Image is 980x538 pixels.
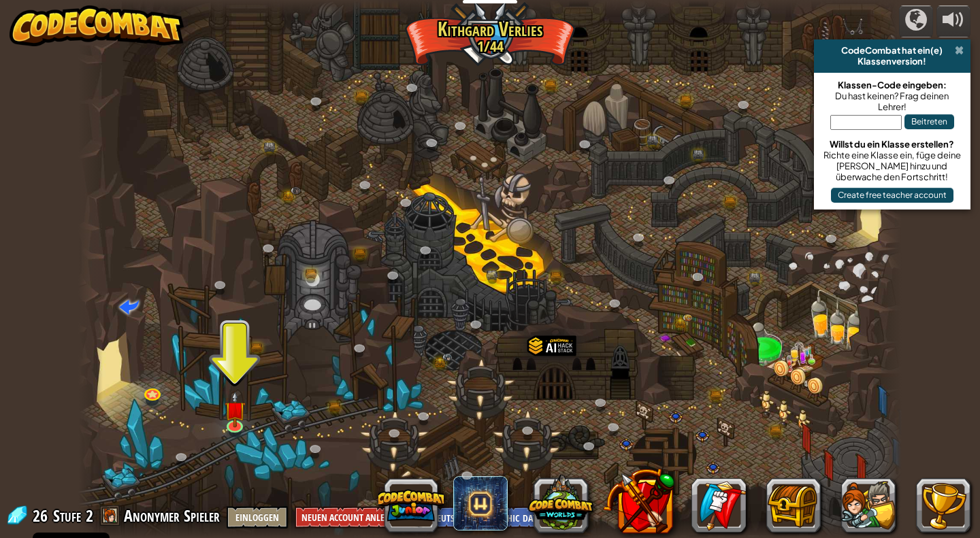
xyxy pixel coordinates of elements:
[899,5,933,37] button: Kampagne
[821,80,964,90] div: Klassen-Code eingeben:
[33,505,52,526] span: 26
[821,90,964,112] div: Du hast keinen? Frag deinen Lehrer!
[821,150,964,182] div: Richte eine Klasse ein, füge deine [PERSON_NAME] hinzu und überwache den Fortschritt!
[936,5,970,37] button: Lautstärke anpassen
[821,139,964,150] div: Willst du ein Klasse erstellen?
[831,188,953,203] button: Create free teacher account
[291,186,301,194] img: portrait.png
[10,5,184,46] img: CodeCombat - Learn how to code by playing a game
[53,505,81,527] span: Stufe
[227,506,288,528] button: Einloggen
[442,354,453,361] img: portrait.png
[86,505,93,526] span: 2
[819,45,965,56] div: CodeCombat hat ein(e)
[295,506,407,528] button: Neuen Account anlegen
[904,114,954,129] button: Beitreten
[124,505,220,526] span: Anonymer Spieler
[225,391,246,427] img: level-banner-unstarted.png
[819,56,965,67] div: Klassenversion!
[683,314,693,322] img: portrait.png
